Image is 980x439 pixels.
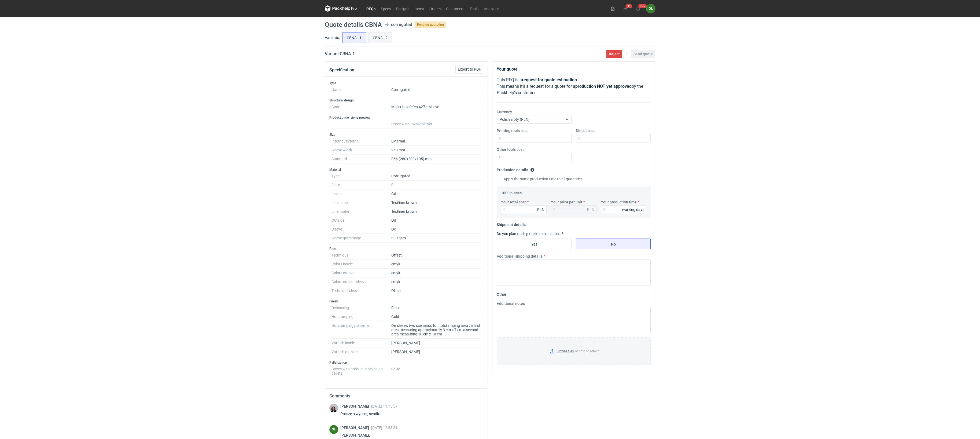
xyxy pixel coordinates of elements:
h3: Type [329,81,483,85]
dd: [PERSON_NAME] [391,339,481,347]
dd: Offset [391,251,481,260]
dd: 300 gsm [391,234,481,243]
button: Specification [329,64,354,76]
input: 0 [497,134,572,142]
label: Printing tools cost [497,128,528,133]
h3: Print [329,247,483,251]
span: Polish złoty (PLN) [500,117,530,122]
input: 0 [576,134,651,142]
span: [DATE] 12:53:51 [371,426,397,430]
label: Your total cost [501,199,526,205]
strong: request for quote estimation [522,77,577,82]
label: Additional shipping details [497,254,543,259]
dt: Colors outside [331,269,391,277]
dd: Offset [391,286,481,295]
div: Proszę o wycenę scodix. [340,411,397,416]
a: Customers [443,5,467,12]
dd: False [391,365,481,375]
a: Orders [427,5,443,12]
dd: cmyk [391,277,481,286]
dd: Corrugated [391,172,481,181]
dd: External [391,137,481,146]
dt: Colors outside sleeve [331,277,391,286]
input: 0 [601,205,646,214]
label: Your production time [601,199,637,205]
input: 0 [497,153,572,161]
dt: Outside [331,216,391,225]
dt: Flute [331,181,391,189]
span: [PERSON_NAME] [340,404,371,408]
dt: Hotstamping [331,312,391,321]
img: Sebastian Markut [329,404,338,412]
button: 99+ [634,4,642,13]
span: Pending quotation [415,21,446,28]
strong: production NOT yet approved [575,84,632,89]
span: Preview not available yet. [391,122,433,126]
dt: Internal/external [331,137,391,146]
legend: 1000 pieces [501,189,522,195]
a: Analytics [481,5,502,12]
span: Send quote [633,52,653,56]
button: Export to PDF [455,65,483,74]
label: Apply the same production time to all quantities [497,176,583,182]
div: working days [622,207,644,212]
div: Olga Łopatowicz [646,4,655,13]
dd: Testliner brown [391,207,481,216]
button: OŁ [646,4,655,13]
h3: Material [329,167,483,172]
div: corrugated [391,21,412,28]
dt: Technique [331,251,391,260]
dd: E [391,181,481,189]
label: Additional notes [497,301,525,306]
strong: Your quote [497,67,518,72]
legend: Other [497,290,506,297]
input: 0 [501,205,547,214]
a: Designs [393,5,412,12]
legend: Production details [497,166,535,172]
h1: Quote details CBNA [325,21,382,28]
label: Diecut cost [576,128,595,133]
h3: Palletization [329,360,483,365]
label: CBNA - 1 [342,32,366,43]
dd: cmyk [391,269,481,277]
span: [PERSON_NAME] [340,426,371,430]
dt: Colors inside [331,260,391,269]
label: Do you plan to ship the items on pallets? [497,232,563,236]
span: Reject [609,52,620,56]
figcaption: OŁ [329,425,338,434]
label: Other tools cost [497,147,524,152]
dt: Debossing [331,303,391,312]
label: Your price per unit [551,199,582,205]
span: [DATE] 11:15:57 [371,404,397,408]
button: Reject [606,50,622,58]
span: Export to PDF [458,67,481,71]
div: PLN [587,207,594,212]
dt: Hotstamping placement [331,321,391,339]
dt: Sleeve [331,225,391,234]
dd: Testliner brown [391,198,481,207]
h2: Comments [329,393,483,399]
button: 31 [621,4,630,13]
h3: Structural design [329,98,483,103]
dd: Corrugated [391,85,481,94]
dt: Technique sleeve [331,286,391,295]
dt: Liner outer [331,207,391,216]
dt: Type [331,172,391,181]
div: PLN [537,207,544,212]
h3: Size [329,133,483,137]
dd: Gc1 [391,225,481,234]
dd: 260 mm [391,146,481,155]
dd: Gd [391,216,481,225]
a: Specs [378,5,393,12]
dt: Standard [331,155,391,163]
label: Variants: [325,35,340,40]
dd: F56 (260x200x105) mm [391,155,481,163]
label: or drop to attach [497,338,650,365]
h2: Variant CBNA - 1 [325,51,355,57]
a: Tools [467,5,481,12]
button: Send quote [631,50,655,58]
dd: False [391,303,481,312]
dd: On sleeve, two scenarios for hotstamping area : a first area measuring approximately 3 cm x 7 cm ... [391,321,481,339]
